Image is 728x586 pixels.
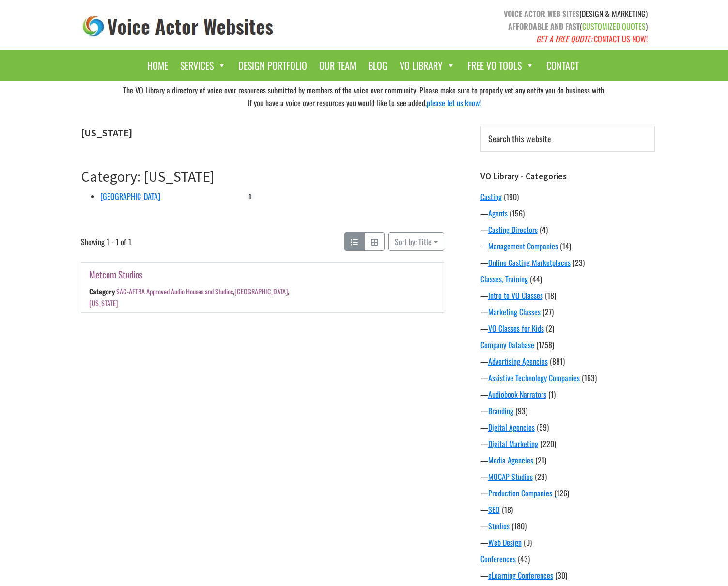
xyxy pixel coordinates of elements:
a: Web Design [488,537,522,548]
a: Digital Agencies [488,421,535,433]
div: — [480,487,655,499]
a: Contact [542,55,584,77]
span: (881) [550,355,565,367]
span: (30) [555,570,567,581]
strong: AFFORDABLE AND FAST [508,20,580,32]
a: Blog [363,55,392,77]
span: (27) [542,306,554,318]
span: (163) [582,372,597,384]
div: — [480,257,655,268]
span: (14) [560,240,571,252]
a: [GEOGRAPHIC_DATA] [100,190,160,202]
span: (190) [504,191,519,202]
a: Assistive Technology Companies [488,372,580,384]
span: (180) [511,520,527,532]
a: Studios [488,520,510,532]
span: (1) [548,388,556,400]
span: (0) [524,537,532,548]
span: (2) [546,323,554,334]
a: Media Agencies [488,454,533,466]
a: Advertising Agencies [488,355,548,367]
a: [US_STATE] [89,298,118,308]
a: Category: [US_STATE] [81,167,215,185]
a: Conferences [480,553,516,565]
div: — [480,290,655,301]
a: CONTACT US NOW! [594,33,648,45]
span: (156) [510,207,525,219]
div: — [480,570,655,581]
a: Intro to VO Classes [488,290,543,301]
div: — [480,454,655,466]
a: Casting Directors [488,224,538,235]
span: CUSTOMIZED QUOTES [582,20,646,32]
span: (18) [545,290,556,301]
a: Marketing Classes [488,306,541,318]
span: 1 [246,192,255,200]
div: , , [89,287,289,308]
a: Agents [488,207,508,219]
a: SEO [488,504,500,515]
a: Classes, Training [480,273,528,285]
a: please let us know! [427,97,481,108]
div: — [480,421,655,433]
div: — [480,520,655,532]
div: The VO Library a directory of voice over resources submitted by members of the voice over communi... [74,81,655,111]
a: Services [175,55,231,77]
p: (DESIGN & MARKETING) ( ) [372,7,648,45]
input: Search this website [480,126,655,152]
img: voice_actor_websites_logo [81,14,276,39]
a: Design Portfolio [233,55,312,77]
em: GET A FREE QUOTE: [536,33,592,45]
a: Management Companies [488,240,558,252]
span: (18) [502,504,513,515]
div: — [480,355,655,367]
span: (59) [537,421,549,433]
span: (43) [518,553,530,565]
strong: VOICE ACTOR WEB SITES [504,8,579,19]
a: Free VO Tools [463,55,539,77]
a: Audiobook Narrators [488,388,546,400]
span: (44) [530,273,542,285]
span: (21) [535,454,546,466]
div: — [480,224,655,235]
div: Category [89,287,115,297]
div: — [480,306,655,318]
a: SAG-AFTRA Approved Audio Houses and Studios [116,287,232,297]
div: — [480,372,655,384]
article: Category: Utah [81,168,444,327]
div: — [480,438,655,449]
a: eLearning Conferences [488,570,553,581]
div: — [480,388,655,400]
span: (126) [554,487,569,499]
h3: VO Library - Categories [480,171,655,182]
div: — [480,471,655,482]
div: — [480,207,655,219]
div: — [480,504,655,515]
h1: [US_STATE] [81,127,444,139]
span: (1758) [536,339,554,351]
a: Digital Marketing [488,438,538,449]
div: — [480,537,655,548]
a: [GEOGRAPHIC_DATA] [234,287,287,297]
div: — [480,323,655,334]
div: — [480,240,655,252]
a: Casting [480,191,502,202]
a: Production Companies [488,487,552,499]
a: VO Classes for Kids [488,323,544,334]
a: Metcom Studios [89,267,142,281]
a: Company Database [480,339,534,351]
a: Online Casting Marketplaces [488,257,571,268]
a: Our Team [314,55,361,77]
span: (23) [573,257,585,268]
span: (93) [515,405,527,416]
a: MOCAP Studios [488,471,533,482]
a: Branding [488,405,513,416]
a: Home [142,55,173,77]
a: VO Library [395,55,460,77]
span: (4) [540,224,548,235]
span: (23) [535,471,547,482]
span: (220) [540,438,556,449]
div: — [480,405,655,416]
span: Showing 1 - 1 of 1 [81,232,131,251]
button: Sort by: Title [388,232,444,251]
